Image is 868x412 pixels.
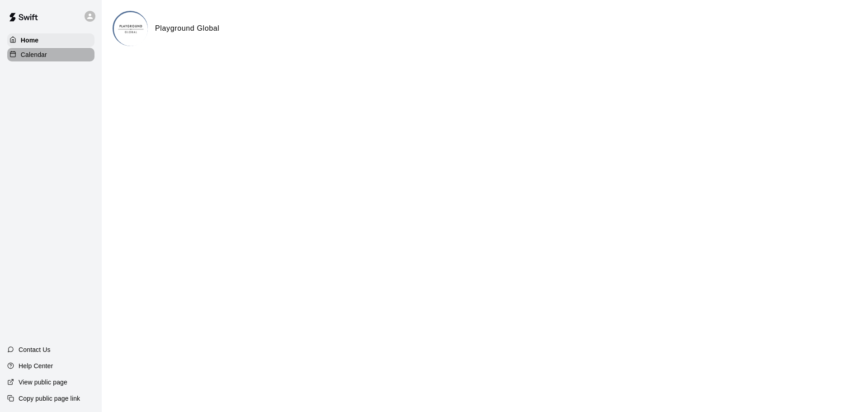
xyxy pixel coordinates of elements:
p: Contact Us [19,345,51,354]
h6: Playground Global [155,23,220,34]
p: Copy public page link [19,394,80,403]
a: Home [7,33,94,47]
p: Calendar [21,50,47,59]
a: Calendar [7,48,94,61]
p: View public page [19,378,67,387]
p: Home [21,36,39,45]
img: Playground Global logo [114,12,148,46]
p: Help Center [19,361,53,370]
